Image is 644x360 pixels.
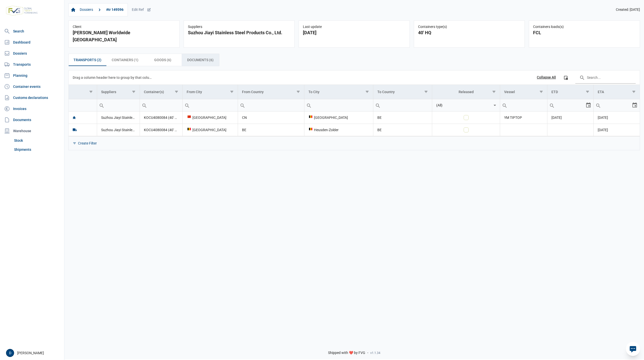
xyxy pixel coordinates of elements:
[97,112,140,124] td: Suzhou Jiayi Stainless Steel Products Co., Ltd.
[308,90,319,94] div: To City
[2,59,62,69] a: Transports
[308,127,369,132] div: Heusden-Zolder
[73,25,175,29] div: Client
[12,145,62,154] a: Shipments
[238,99,304,111] input: Filter cell
[140,99,182,111] input: Filter cell
[188,25,291,29] div: Suppliers
[500,99,547,111] td: Filter cell
[632,90,636,94] span: Show filter options for column 'ETA'
[373,112,432,124] td: BE
[73,70,636,85] div: Data grid toolbar
[6,349,14,357] button: D
[140,85,183,99] td: Column Container(s)
[616,8,640,12] span: Created: [DATE]
[2,82,62,92] a: Container events
[594,85,640,99] td: Column ETA
[547,85,593,99] td: Column ETD
[370,351,380,355] span: v1.1.34
[308,115,369,120] div: [GEOGRAPHIC_DATA]
[328,351,365,355] span: Shipped with ❤️ by FVG
[144,90,164,94] div: Container(s)
[97,124,140,136] td: Suzhou Jiayi Stainless Steel Products Co., Ltd.
[304,99,313,111] div: Search box
[304,85,373,99] td: Column To City
[69,99,97,111] input: Filter cell
[183,85,238,99] td: Column From City
[551,90,558,94] div: ETD
[585,99,591,111] div: Select
[500,99,547,111] input: Filter cell
[586,90,589,94] span: Show filter options for column 'ETD'
[424,90,428,94] span: Show filter options for column 'To Country'
[89,90,93,94] span: Show filter options for column ''
[112,57,138,63] span: Containers (1)
[132,8,151,12] div: Edit Ref
[547,99,593,111] td: Filter cell
[183,99,238,111] input: Filter cell
[547,99,585,111] input: Filter cell
[418,29,521,36] div: 40' HQ
[432,99,492,111] input: Filter cell
[373,124,432,136] td: BE
[2,93,62,103] a: Customs declarations
[101,90,116,94] div: Suppliers
[73,29,175,43] div: [PERSON_NAME] Worldwide [GEOGRAPHIC_DATA]
[551,116,562,120] span: [DATE]
[632,99,638,111] div: Select
[140,112,183,124] td: KOCU4080084 (40' HQ)
[500,85,547,99] td: Column Vessel
[594,99,603,111] div: Search box
[365,90,369,94] span: Show filter options for column 'To City'
[4,4,40,18] img: FVG - Global freight forwarding
[78,141,97,146] div: Create Filter
[598,90,604,94] div: ETA
[238,85,304,99] td: Column From Country
[69,70,640,150] div: Data grid with 2 rows and 11 columns
[367,351,368,355] span: -
[78,6,95,14] a: Dossiers
[6,349,61,357] div: [PERSON_NAME]
[547,99,556,111] div: Search box
[2,48,62,58] a: Dossiers
[418,25,521,29] div: Containers type(s)
[537,75,556,80] div: Collapse All
[175,90,178,94] span: Show filter options for column 'Container(s)'
[238,112,304,124] td: CN
[500,112,547,124] td: YM TIPTOP
[492,90,496,94] span: Show filter options for column 'Released'
[230,90,234,94] span: Show filter options for column 'From City'
[598,116,608,120] span: [DATE]
[140,124,183,136] td: KOCU4080084 (40' HQ)
[188,29,291,36] div: Suzhou Jiayi Stainless Steel Products Co., Ltd.
[140,99,149,111] div: Search box
[432,85,500,99] td: Column Released
[594,99,632,111] input: Filter cell
[238,99,304,111] td: Filter cell
[594,99,640,111] td: Filter cell
[2,115,62,125] a: Documents
[575,71,636,84] input: Search in the data grid
[373,85,432,99] td: Column To Country
[373,99,432,111] input: Filter cell
[2,37,62,47] a: Dashboard
[187,57,214,63] span: Documents (6)
[2,104,62,114] a: Invoices
[97,99,140,111] input: Filter cell
[539,90,543,94] span: Show filter options for column 'Vessel'
[533,25,636,29] div: Containers loads(s)
[104,6,126,14] a: #tr 149596
[154,57,171,63] span: Goods (6)
[373,99,382,111] div: Search box
[69,85,97,99] td: Column
[432,99,500,111] td: Filter cell
[73,74,153,82] div: Drag a column header here to group by that column
[296,90,300,94] span: Show filter options for column 'From Country'
[238,99,247,111] div: Search box
[459,90,474,94] div: Released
